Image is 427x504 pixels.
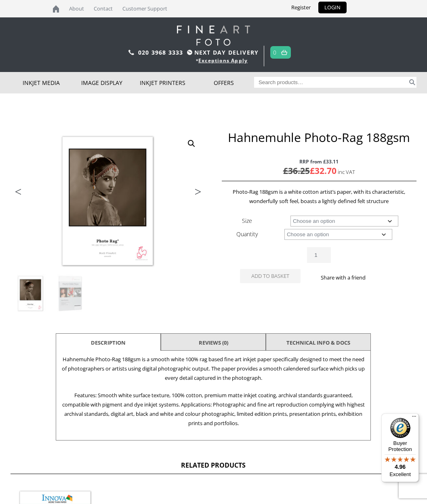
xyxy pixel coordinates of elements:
[51,274,90,313] img: Hahnemuhle Photo-Rag 188gsm - Image 2
[128,50,134,55] img: phone.svg
[198,57,248,64] a: Exceptions Apply
[222,187,416,206] p: Photo-Rag 188gsm is a white cotton artist’s paper, with its characteristic, wonderfully soft feel...
[222,157,416,166] span: RRP from £33.11
[381,440,419,452] p: Buyer Protection
[254,77,408,88] input: Search products…
[318,2,347,13] a: LOGIN
[381,471,419,478] p: Excellent
[286,336,350,350] a: TECHNICAL INFO & DOCS
[408,77,416,88] button: Search
[387,274,393,281] img: email sharing button
[187,50,192,55] img: time.svg
[285,2,317,13] a: Register
[307,247,330,263] input: Product quantity
[60,355,366,383] p: Hahnemuhle Photo-Rag 188gsm is a smooth white 100% rag based fine art inkjet paper specifically d...
[310,165,315,176] span: £
[184,136,199,151] a: View full-screen image gallery
[185,48,259,57] span: NEXT DAY DELIVERY
[281,50,287,55] img: basket.svg
[242,217,252,224] label: Size
[283,165,288,176] span: £
[236,230,258,238] label: Quantity
[60,391,366,428] p: Features: Smooth white surface texture, 100% cotton, premium matte inkjet coating, archival stand...
[381,413,419,482] button: Trusted Shops TrustmarkBuyer Protection4.96Excellent
[409,413,419,423] button: Menu
[319,273,368,282] p: Share with a friend
[273,47,277,58] a: 0
[138,49,183,56] a: 020 3968 3333
[240,269,301,283] button: Add to basket
[177,25,250,46] img: logo-white.svg
[222,130,416,145] h1: Hahnemuhle Photo-Rag 188gsm
[91,336,126,350] a: Description
[283,165,310,176] bdi: 36.25
[310,165,337,176] bdi: 32.70
[11,461,416,474] h2: Related products
[199,336,228,350] a: Reviews (0)
[377,274,384,281] img: twitter sharing button
[368,274,374,281] img: facebook sharing button
[390,418,410,438] img: Trusted Shops Trustmark
[11,274,50,313] img: Hahnemuhle Photo-Rag 188gsm
[395,464,406,470] span: 4.96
